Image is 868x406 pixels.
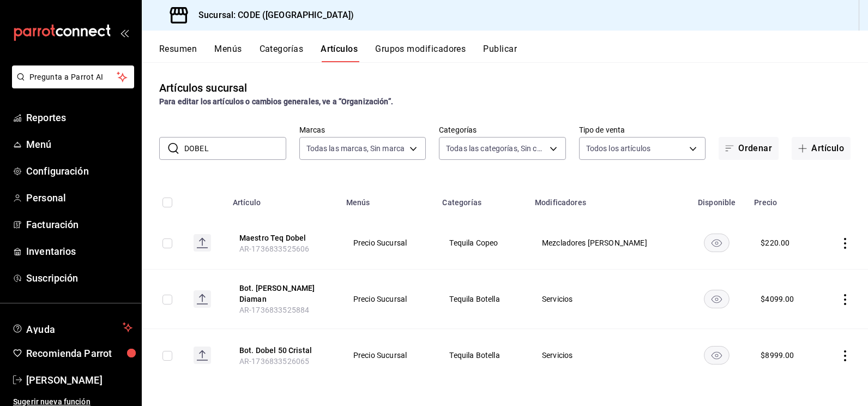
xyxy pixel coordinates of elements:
a: Pregunta a Parrot AI [8,79,134,91]
span: Suscripción [26,271,132,285]
button: Ordenar [719,137,779,160]
strong: Para editar los artículos o cambios generales, ve a “Organización”. [159,97,393,106]
span: AR-1736833525884 [239,306,309,314]
span: Mezcladores [PERSON_NAME] [542,239,672,247]
button: edit-product-location [239,283,327,304]
span: Facturación [26,217,132,232]
button: availability-product [704,346,730,365]
div: $ 220.00 [761,237,789,248]
span: AR-1736833525606 [239,244,309,253]
label: Categorías [439,126,566,134]
button: Menús [214,44,242,62]
label: Marcas [299,126,426,134]
span: Servicios [542,351,672,359]
th: Disponible [686,182,748,217]
th: Modificadores [528,182,686,217]
span: Servicios [542,295,672,303]
div: navigation tabs [159,44,868,62]
button: Artículos [321,44,358,62]
button: Categorías [260,44,304,62]
button: Publicar [483,44,517,62]
button: Grupos modificadores [375,44,466,62]
span: [PERSON_NAME] [26,373,132,387]
label: Tipo de venta [579,126,706,134]
div: Artículos sucursal [159,80,247,96]
button: edit-product-location [239,345,327,356]
span: Precio Sucursal [353,239,423,247]
span: Pregunta a Parrot AI [29,71,117,83]
button: Pregunta a Parrot AI [12,65,134,88]
span: Tequila Botella [449,351,514,359]
span: Inventarios [26,244,132,259]
span: Ayuda [26,321,118,334]
button: Resumen [159,44,197,62]
span: Configuración [26,164,132,178]
button: edit-product-location [239,232,327,243]
input: Buscar artículo [184,138,286,159]
span: Todos los artículos [586,143,651,154]
span: Precio Sucursal [353,351,423,359]
button: availability-product [704,290,730,308]
span: Reportes [26,110,132,125]
span: Menú [26,137,132,152]
button: Artículo [792,137,851,160]
th: Categorías [436,182,528,217]
span: Precio Sucursal [353,295,423,303]
span: AR-1736833526065 [239,357,309,366]
th: Artículo [226,182,340,217]
span: Personal [26,190,132,205]
span: Tequila Copeo [449,239,514,247]
button: actions [840,294,851,305]
button: availability-product [704,234,730,252]
button: actions [840,350,851,361]
button: open_drawer_menu [120,28,129,37]
button: actions [840,238,851,249]
span: Tequila Botella [449,295,514,303]
div: $ 8999.00 [761,350,794,361]
span: Recomienda Parrot [26,346,132,361]
h3: Sucursal: CODE ([GEOGRAPHIC_DATA]) [190,9,354,22]
span: Todas las categorías, Sin categoría [446,143,546,154]
th: Precio [748,182,818,217]
th: Menús [340,182,436,217]
div: $ 4099.00 [761,294,794,304]
span: Todas las marcas, Sin marca [306,143,405,154]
